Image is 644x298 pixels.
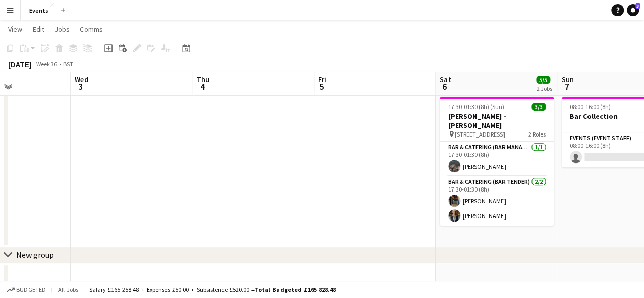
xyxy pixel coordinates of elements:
[562,75,574,84] span: Sun
[8,24,22,34] span: View
[528,130,546,138] span: 2 Roles
[318,75,326,84] span: Fri
[560,80,574,92] span: 7
[255,286,336,293] span: Total Budgeted £165 828.48
[4,22,26,36] a: View
[455,130,505,138] span: [STREET_ADDRESS]
[21,1,57,20] button: Events
[33,24,44,34] span: Edit
[536,76,550,84] span: 5/5
[195,80,209,92] span: 4
[80,24,103,34] span: Comms
[50,22,74,36] a: Jobs
[16,286,46,293] span: Budgeted
[73,80,88,92] span: 3
[63,60,73,68] div: BST
[8,59,32,69] div: [DATE]
[448,103,505,111] span: 17:30-01:30 (8h) (Sun)
[438,80,451,92] span: 6
[440,75,451,84] span: Sat
[440,142,554,176] app-card-role: Bar & Catering (Bar Manager)1/117:30-01:30 (8h)[PERSON_NAME]
[197,75,209,84] span: Thu
[317,80,326,92] span: 5
[635,3,640,9] span: 3
[34,60,59,68] span: Week 36
[440,97,554,226] app-job-card: 17:30-01:30 (8h) (Sun)3/3[PERSON_NAME] - [PERSON_NAME] [STREET_ADDRESS]2 RolesBar & Catering (Bar...
[570,103,611,111] span: 08:00-16:00 (8h)
[440,112,554,130] h3: [PERSON_NAME] - [PERSON_NAME]
[29,22,48,36] a: Edit
[54,24,70,34] span: Jobs
[16,250,54,260] div: New group
[627,4,639,16] a: 3
[76,22,107,36] a: Comms
[531,103,546,111] span: 3/3
[5,284,47,295] button: Budgeted
[89,286,336,293] div: Salary £165 258.48 + Expenses £50.00 + Subsistence £520.00 =
[75,75,88,84] span: Wed
[537,85,552,92] div: 2 Jobs
[440,176,554,226] app-card-role: Bar & Catering (Bar Tender)2/217:30-01:30 (8h)[PERSON_NAME][PERSON_NAME]'
[56,286,80,293] span: All jobs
